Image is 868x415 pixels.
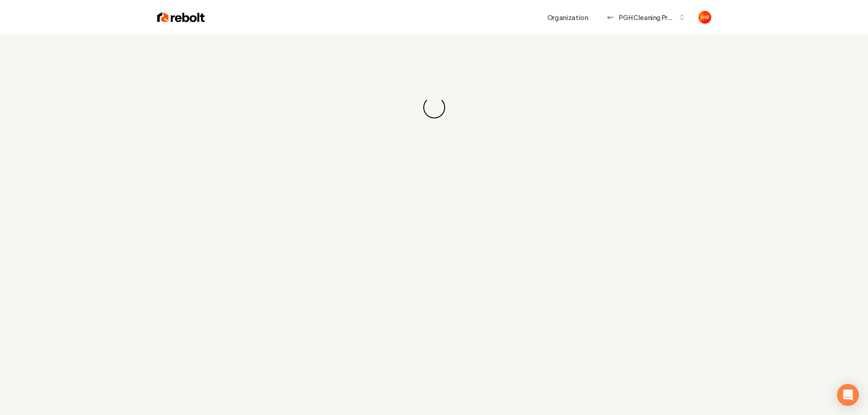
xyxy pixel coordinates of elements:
img: HSA Websites [699,11,711,24]
img: PGH Cleaning Pros [606,13,616,22]
button: Open user button [699,11,711,24]
div: Open Intercom Messenger [837,384,859,406]
span: PGH Cleaning Pros [619,13,674,22]
div: Loading [422,96,446,120]
button: Organization [542,9,594,26]
img: Rebolt Logo [157,11,205,24]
